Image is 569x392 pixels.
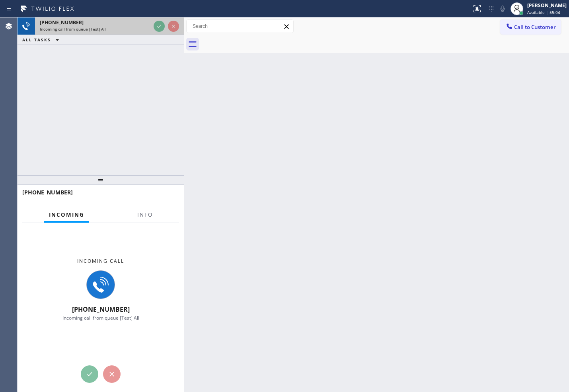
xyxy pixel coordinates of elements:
[40,26,106,32] span: Incoming call from queue [Test] All
[77,258,124,264] span: Incoming call
[527,2,567,9] div: [PERSON_NAME]
[497,3,508,14] button: Mute
[103,365,121,383] button: Reject
[62,314,139,321] span: Incoming call from queue [Test] All
[514,23,556,31] span: Call to Customer
[81,365,98,383] button: Accept
[72,305,130,314] span: [PHONE_NUMBER]
[168,21,179,32] button: Reject
[137,211,153,218] span: Info
[154,21,165,32] button: Accept
[40,19,84,26] span: [PHONE_NUMBER]
[22,37,51,43] span: ALL TASKS
[133,207,158,223] button: Info
[187,20,293,33] input: Search
[22,188,73,196] span: [PHONE_NUMBER]
[18,35,67,45] button: ALL TASKS
[44,207,89,223] button: Incoming
[49,211,84,218] span: Incoming
[527,10,560,15] span: Available | 55:04
[500,19,561,35] button: Call to Customer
